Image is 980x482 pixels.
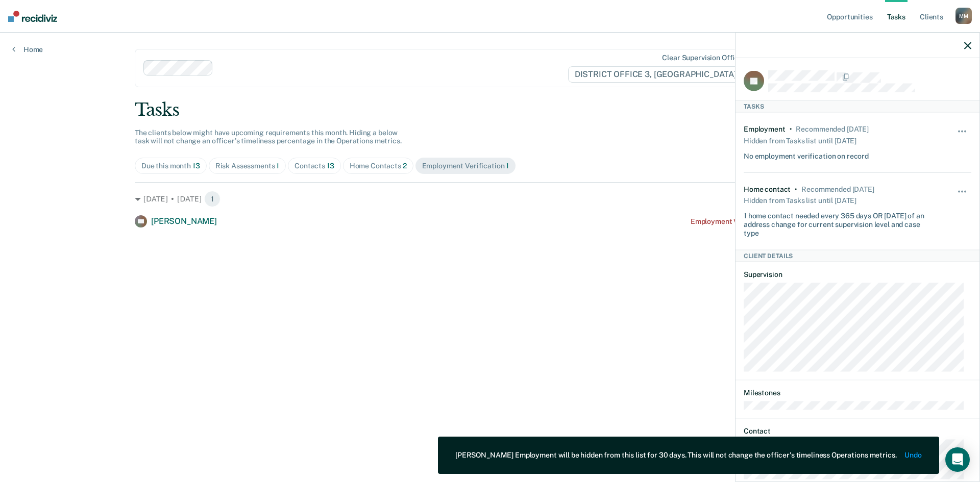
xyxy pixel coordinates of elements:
div: Hidden from Tasks list until [DATE] [744,193,856,208]
div: 1 home contact needed every 365 days OR [DATE] of an address change for current supervision level... [744,208,934,237]
div: [DATE] • [DATE] [135,191,845,207]
div: Open Intercom Messenger [945,447,970,472]
span: 1 [506,162,509,170]
span: 1 [204,191,220,207]
dt: Milestones [744,389,971,397]
div: Employment Verification [422,162,509,170]
div: Risk Assessments [215,162,280,170]
div: M M [955,8,972,24]
div: Client Details [736,249,979,262]
span: [PERSON_NAME] [151,216,217,226]
div: • [795,185,797,193]
div: Tasks [135,99,845,120]
span: DISTRICT OFFICE 3, [GEOGRAPHIC_DATA] [568,66,751,83]
span: 13 [192,162,200,170]
div: Tasks [736,100,979,112]
img: Recidiviz [8,11,57,22]
div: Employment [744,125,786,134]
div: Home contact [744,185,791,193]
span: 1 [276,162,279,170]
div: No employment verification on record [744,147,869,160]
span: The clients below might have upcoming requirements this month. Hiding a below task will not chang... [135,129,402,145]
div: • [790,125,792,134]
dt: Supervision [744,270,971,279]
div: Hidden from Tasks list until [DATE] [744,133,856,147]
div: [PERSON_NAME] Employment will be hidden from this list for 30 days. This will not change the offi... [455,451,896,460]
button: Undo [905,451,922,460]
dt: Contact [744,427,971,436]
span: 13 [327,162,334,170]
div: Due this month [141,162,200,170]
span: 2 [403,162,407,170]
div: Recommended 3 months ago [796,125,868,134]
a: Home [12,45,43,54]
div: Contacts [295,162,334,170]
div: Recommended 3 months ago [801,185,874,193]
div: Clear supervision officers [662,54,749,62]
div: Home Contacts [350,162,407,170]
div: Employment Verification recommended [DATE] [691,217,845,226]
